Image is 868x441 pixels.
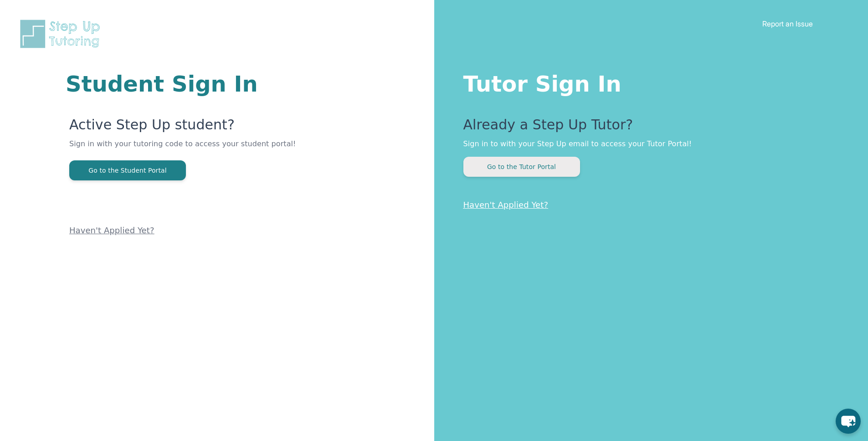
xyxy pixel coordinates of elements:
button: Go to the Tutor Portal [463,157,580,177]
p: Active Step Up student? [69,117,325,138]
a: Go to the Student Portal [69,166,186,174]
img: Step Up Tutoring horizontal logo [18,18,106,50]
button: Go to the Student Portal [69,160,186,180]
button: chat-button [836,409,861,434]
a: Report an Issue [762,19,813,28]
a: Haven't Applied Yet? [69,226,154,235]
h1: Student Sign In [66,73,325,95]
p: Sign in to with your Step Up email to access your Tutor Portal! [463,138,832,149]
a: Haven't Applied Yet? [463,200,549,210]
a: Go to the Tutor Portal [463,162,580,171]
p: Sign in with your tutoring code to access your student portal! [69,138,325,160]
h1: Tutor Sign In [463,69,832,95]
p: Already a Step Up Tutor? [463,117,832,138]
